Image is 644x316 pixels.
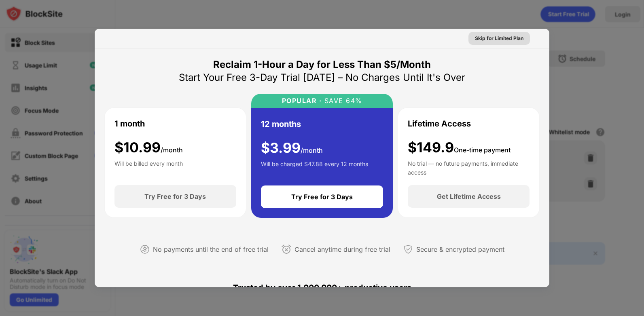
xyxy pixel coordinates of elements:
div: No payments until the end of free trial [153,244,269,255]
div: Try Free for 3 Days [144,192,206,200]
div: Secure & encrypted payment [416,244,504,255]
div: $ 3.99 [261,140,323,156]
div: Start Your Free 3-Day Trial [DATE] – No Charges Until It's Over [179,71,465,84]
img: cancel-anytime [282,244,291,254]
span: /month [161,146,183,154]
div: Try Free for 3 Days [291,193,353,201]
div: No trial — no future payments, immediate access [408,159,530,175]
div: 1 month [114,118,145,130]
div: Cancel anytime during free trial [294,244,390,255]
span: /month [301,146,323,154]
img: secured-payment [403,244,413,254]
div: Reclaim 1-Hour a Day for Less Than $5/Month [213,58,431,71]
img: not-paying [140,244,150,254]
div: $149.9 [408,139,511,156]
div: $ 10.99 [114,139,183,156]
div: SAVE 64% [322,97,362,105]
div: Lifetime Access [408,118,471,130]
div: 12 months [261,118,301,130]
div: Will be charged $47.88 every 12 months [261,160,368,176]
div: Will be billed every month [114,159,183,175]
div: Get Lifetime Access [437,192,501,200]
div: Trusted by over 1,000,000+ productive users [104,268,540,307]
div: POPULAR · [282,97,322,105]
div: Skip for Limited Plan [475,34,523,42]
span: One-time payment [454,146,511,154]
